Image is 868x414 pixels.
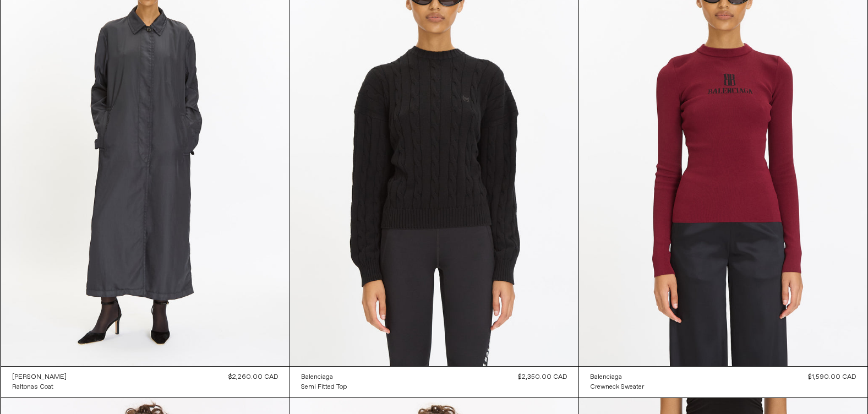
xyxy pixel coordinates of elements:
a: Balenciaga [301,372,347,382]
div: $2,350.00 CAD [518,372,567,382]
a: Balenciaga [590,372,644,382]
a: Raltonas Coat [12,382,67,392]
div: $2,260.00 CAD [228,372,279,382]
div: Balenciaga [590,373,622,382]
a: Crewneck Sweater [590,382,644,392]
a: [PERSON_NAME] [12,372,67,382]
div: Crewneck Sweater [590,383,644,392]
div: Raltonas Coat [12,383,53,392]
div: $1,590.00 CAD [808,372,856,382]
a: Semi Fitted Top [301,382,347,392]
div: Semi Fitted Top [301,383,347,392]
div: [PERSON_NAME] [12,373,67,382]
div: Balenciaga [301,373,333,382]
